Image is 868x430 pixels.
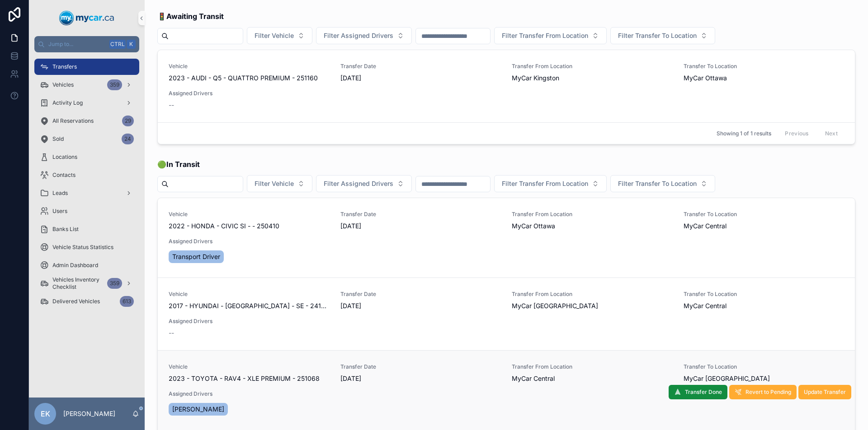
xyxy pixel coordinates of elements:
[59,11,114,25] img: App logo
[494,175,607,192] button: Select Button
[34,131,139,147] a: Sold24
[52,262,98,269] span: Admin Dashboard
[169,222,279,231] span: 2022 - HONDA - CIVIC SI - - 250410
[247,27,312,44] button: Select Button
[34,59,139,75] a: Transfers
[52,99,83,106] span: Activity Log
[52,276,104,291] span: Vehicles Inventory Checklist
[684,363,844,370] span: Transfer To Location
[494,27,607,44] button: Select Button
[34,95,139,111] a: Activity Log
[120,296,134,307] div: 613
[684,63,844,70] span: Transfer To Location
[502,31,588,40] span: Filter Transfer From Location
[122,134,134,144] div: 24
[340,63,501,70] span: Transfer Date
[512,211,673,218] span: Transfer From Location
[34,293,139,310] a: Delivered Vehicles613
[502,179,588,188] span: Filter Transfer From Location
[34,185,139,201] a: Leads
[166,160,200,169] strong: In Transit
[169,328,174,338] span: --
[247,175,312,192] button: Select Button
[52,190,68,197] span: Leads
[34,221,139,237] a: Banks List
[169,101,174,110] span: --
[52,81,74,88] span: Vehicles
[169,374,320,383] span: 2023 - TOYOTA - RAV4 - XLE PREMIUM - 251068
[172,252,220,261] span: Transport Driver
[169,74,318,83] span: 2023 - AUDI - Q5 - QUATTRO PREMIUM - 251160
[745,388,791,396] span: Revert to Pending
[340,291,501,298] span: Transfer Date
[316,27,412,44] button: Select Button
[512,301,598,310] span: MyCar [GEOGRAPHIC_DATA]
[63,409,115,418] p: [PERSON_NAME]
[52,135,64,143] span: Sold
[122,116,134,126] div: 29
[52,226,79,233] span: Banks List
[52,208,67,215] span: Users
[158,198,855,277] a: Vehicle2022 - HONDA - CIVIC SI - - 250410Transfer Date[DATE]Transfer From LocationMyCar OttawaTra...
[324,31,393,40] span: Filter Assigned Drivers
[34,167,139,183] a: Contacts
[340,211,501,218] span: Transfer Date
[127,41,135,48] span: K
[729,385,797,399] button: Revert to Pending
[324,179,393,188] span: Filter Assigned Drivers
[618,31,697,40] span: Filter Transfer To Location
[340,363,501,370] span: Transfer Date
[158,350,855,430] a: Vehicle2023 - TOYOTA - RAV4 - XLE PREMIUM - 251068Transfer Date[DATE]Transfer From LocationMyCar ...
[166,12,224,21] strong: Awaiting Transit
[255,31,294,40] span: Filter Vehicle
[29,52,145,321] div: scrollable content
[34,149,139,165] a: Locations
[34,275,139,291] a: Vehicles Inventory Checklist359
[52,153,77,161] span: Locations
[34,203,139,219] a: Users
[684,291,844,298] span: Transfer To Location
[684,74,727,83] span: MyCar Ottawa
[34,36,139,52] button: Jump to...CtrlK
[512,374,555,383] span: MyCar Central
[41,408,50,419] span: EK
[52,298,100,305] span: Delivered Vehicles
[316,175,412,192] button: Select Button
[340,74,501,83] span: [DATE]
[158,277,855,350] a: Vehicle2017 - HYUNDAI - [GEOGRAPHIC_DATA] - SE - 241274ATransfer Date[DATE]Transfer From Location...
[512,363,673,370] span: Transfer From Location
[34,257,139,273] a: Admin Dashboard
[169,63,330,70] span: Vehicle
[169,363,330,370] span: Vehicle
[34,113,139,129] a: All Reservations29
[34,77,139,93] a: Vehicles359
[52,171,75,179] span: Contacts
[340,301,501,310] span: [DATE]
[255,179,294,188] span: Filter Vehicle
[169,301,330,310] span: 2017 - HYUNDAI - [GEOGRAPHIC_DATA] - SE - 241274A
[52,117,94,125] span: All Reservations
[798,385,851,399] button: Update Transfer
[172,405,224,414] span: [PERSON_NAME]
[610,27,715,44] button: Select Button
[169,318,330,325] span: Assigned Drivers
[157,159,200,170] span: 🟢
[107,79,122,90] div: 359
[48,41,106,48] span: Jump to...
[610,175,715,192] button: Select Button
[684,211,844,218] span: Transfer To Location
[157,11,224,22] span: 🚦
[340,222,501,231] span: [DATE]
[169,291,330,298] span: Vehicle
[169,390,330,398] span: Assigned Drivers
[52,244,113,251] span: Vehicle Status Statistics
[804,388,846,396] span: Update Transfer
[34,239,139,255] a: Vehicle Status Statistics
[669,385,727,399] button: Transfer Done
[512,291,673,298] span: Transfer From Location
[169,211,330,218] span: Vehicle
[684,222,726,231] span: MyCar Central
[685,388,722,396] span: Transfer Done
[158,50,855,122] a: Vehicle2023 - AUDI - Q5 - QUATTRO PREMIUM - 251160Transfer Date[DATE]Transfer From LocationMyCar ...
[684,301,726,310] span: MyCar Central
